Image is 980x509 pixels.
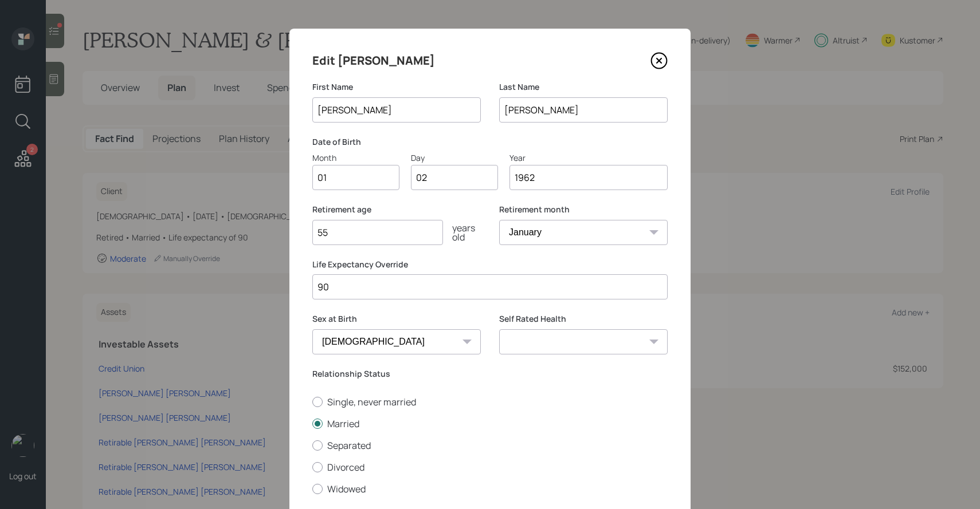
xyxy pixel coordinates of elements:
h4: Edit [PERSON_NAME] [312,52,435,70]
label: Sex at Birth [312,313,481,325]
div: years old [443,223,481,242]
input: Month [312,165,399,190]
label: Life Expectancy Override [312,259,668,270]
input: Day [411,165,498,190]
div: Month [312,152,399,164]
div: Year [509,152,668,164]
label: Retirement month [499,204,668,215]
label: Date of Birth [312,136,668,148]
label: First Name [312,81,481,93]
label: Retirement age [312,204,481,215]
label: Last Name [499,81,668,93]
label: Relationship Status [312,368,668,380]
label: Widowed [312,483,668,495]
label: Married [312,417,668,430]
label: Divorced [312,461,668,474]
label: Separated [312,439,668,452]
div: Day [411,152,498,164]
label: Single, never married [312,396,668,408]
label: Self Rated Health [499,313,668,325]
input: Year [509,165,668,190]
